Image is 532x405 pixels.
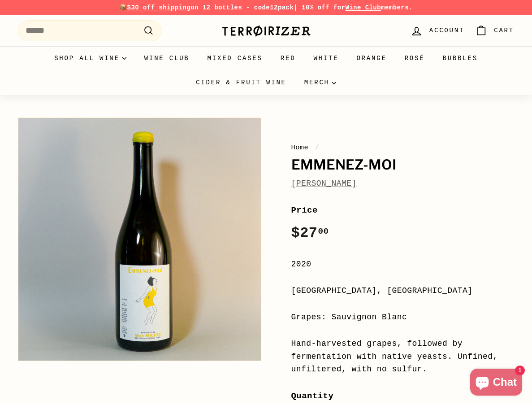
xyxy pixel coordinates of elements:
[347,46,395,70] a: Orange
[127,4,191,11] span: $30 off shipping
[313,144,322,152] span: /
[467,369,525,398] inbox-online-store-chat: Shopify online store chat
[272,46,305,70] a: Red
[405,17,470,44] a: Account
[199,46,272,70] a: Mixed Cases
[291,337,515,376] div: Hand-harvested grapes, followed by fermentation with native yeasts. Unfined, unfiltered, with no ...
[291,144,309,152] a: Home
[18,3,514,13] p: 📦 on 12 bottles - code | 10% off for members.
[304,46,347,70] a: White
[429,26,464,35] span: Account
[318,226,329,236] sup: 00
[291,284,515,297] div: [GEOGRAPHIC_DATA], [GEOGRAPHIC_DATA]
[291,225,329,241] span: $27
[270,4,294,11] strong: 12pack
[291,142,515,153] nav: breadcrumbs
[45,46,135,70] summary: Shop all wine
[291,179,357,188] a: [PERSON_NAME]
[345,4,381,11] a: Wine Club
[291,311,515,324] div: Grapes: Sauvignon Blanc
[291,389,515,403] label: Quantity
[295,70,345,95] summary: Merch
[396,46,434,70] a: Rosé
[18,118,261,361] img: Emmenez-Moi
[291,204,515,217] label: Price
[433,46,486,70] a: Bubbles
[470,17,519,44] a: Cart
[187,70,295,95] a: Cider & Fruit Wine
[291,258,515,271] div: 2020
[291,157,515,173] h1: Emmenez-Moi
[135,46,199,70] a: Wine Club
[494,26,514,35] span: Cart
